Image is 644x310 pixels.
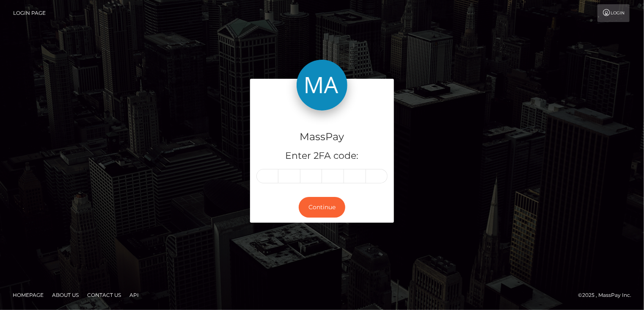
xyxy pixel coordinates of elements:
[13,4,46,22] a: Login Page
[297,60,347,111] img: MassPay
[256,149,388,163] h5: Enter 2FA code:
[9,288,47,302] a: Homepage
[578,291,638,300] div: © 2025 , MassPay Inc.
[256,130,388,144] h4: MassPay
[84,288,124,302] a: Contact Us
[49,288,82,302] a: About Us
[597,4,630,22] a: Login
[126,288,142,302] a: API
[299,197,345,218] button: Continue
